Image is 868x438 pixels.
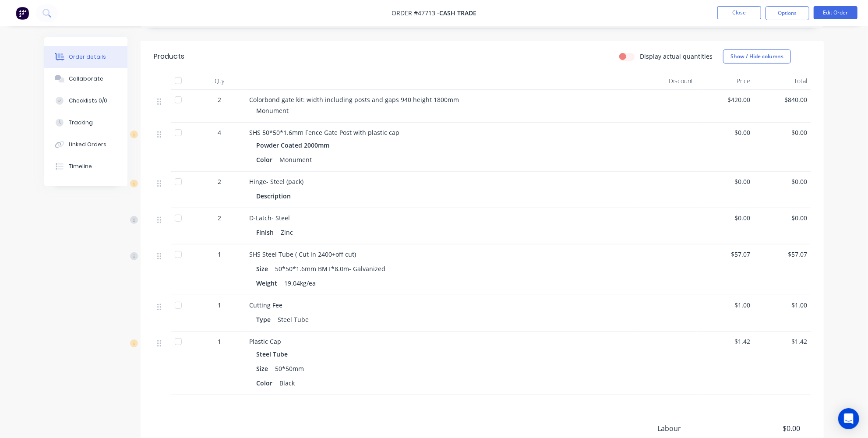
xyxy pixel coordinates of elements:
[218,128,221,137] span: 4
[69,53,106,61] div: Order details
[218,177,221,186] span: 2
[44,68,127,90] button: Collaborate
[44,112,127,134] button: Tracking
[69,75,103,83] div: Collaborate
[218,337,221,346] span: 1
[700,213,750,223] span: $0.00
[276,377,298,389] div: Black
[281,277,319,290] div: 19.04kg/ea
[766,6,809,20] button: Options
[249,177,303,186] span: Hinge- Steel (pack)
[757,128,807,137] span: $0.00
[277,226,296,239] div: Zinc
[272,362,307,375] div: 50*50mm
[69,162,92,170] div: Timeline
[193,72,246,90] div: Qty
[392,9,439,18] span: Order #47713 -
[256,139,333,152] div: Powder Coated 2000mm
[700,300,750,310] span: $1.00
[256,106,289,115] span: Monument
[757,213,807,223] span: $0.00
[757,177,807,186] span: $0.00
[723,49,791,64] button: Show / Hide columns
[249,95,459,104] span: Colorbond gate kit: width including posts and gaps 940 height 1800mm
[249,250,356,258] span: SHS Steel Tube ( Cut in 2400+off cut)
[44,46,127,68] button: Order details
[754,72,811,90] div: Total
[249,214,290,222] span: D-Latch- Steel
[218,213,221,223] span: 2
[69,119,93,127] div: Tracking
[44,134,127,155] button: Linked Orders
[274,313,312,326] div: Steel Tube
[700,250,750,259] span: $57.07
[757,95,807,104] span: $840.00
[69,141,106,148] div: Linked Orders
[717,6,761,19] button: Close
[249,128,399,137] span: SHS 50*50*1.6mm Fence Gate Post with plastic cap
[697,72,754,90] div: Price
[272,262,389,275] div: 50*50*1.6mm BMT*8.0m- Galvanized
[256,313,274,326] div: Type
[700,95,750,104] span: $420.00
[154,51,184,62] div: Products
[256,362,272,375] div: Size
[439,9,476,18] span: Cash Trade
[700,128,750,137] span: $0.00
[218,95,221,104] span: 2
[757,300,807,310] span: $1.00
[69,97,107,105] div: Checklists 0/0
[256,153,276,166] div: Color
[700,177,750,186] span: $0.00
[757,250,807,259] span: $57.07
[256,277,281,290] div: Weight
[218,300,221,310] span: 1
[814,6,857,19] button: Edit Order
[249,337,281,346] span: Plastic Cap
[256,262,272,275] div: Size
[44,90,127,112] button: Checklists 0/0
[735,423,800,434] span: $0.00
[256,190,294,202] div: Description
[657,423,735,434] span: Labour
[640,52,713,61] label: Display actual quantities
[700,337,750,346] span: $1.42
[44,155,127,177] button: Timeline
[757,337,807,346] span: $1.42
[256,348,291,360] div: Steel Tube
[249,301,282,309] span: Cutting Fee
[16,7,29,20] img: Factory
[218,250,221,259] span: 1
[640,72,697,90] div: Discount
[838,408,859,429] div: Open Intercom Messenger
[276,153,315,166] div: Monument
[256,377,276,389] div: Color
[256,226,277,239] div: Finish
